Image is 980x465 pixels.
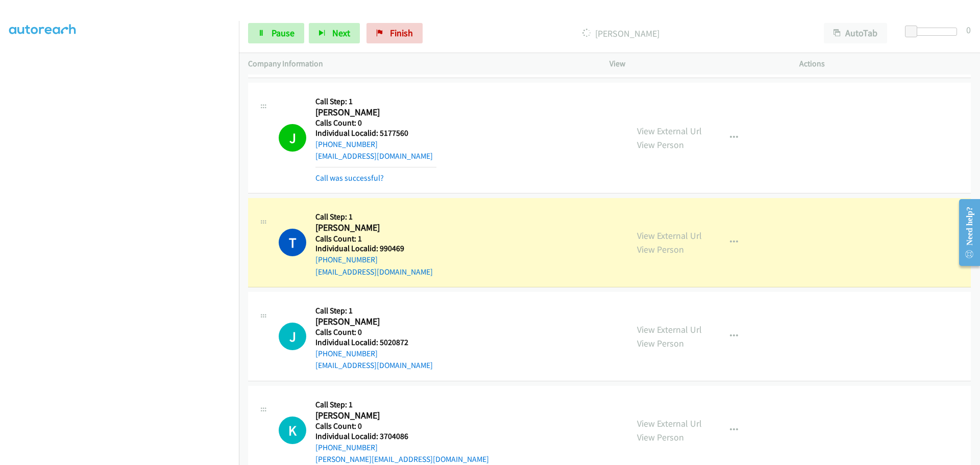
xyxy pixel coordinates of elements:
[315,107,436,118] h2: [PERSON_NAME]
[315,212,436,222] h5: Call Step: 1
[315,118,436,128] h5: Calls Count: 0
[315,443,378,452] a: [PHONE_NUMBER]
[272,27,295,39] span: Pause
[279,229,306,256] h1: T
[315,243,436,254] h5: Individual Localid: 990469
[279,124,306,152] h1: J
[315,410,436,422] h2: [PERSON_NAME]
[279,417,306,444] h1: K
[950,192,980,273] iframe: Resource Center
[910,28,957,36] div: Delay between calls (in seconds)
[315,128,436,138] h5: Individual Localid: 5177560
[315,360,433,370] a: [EMAIL_ADDRESS][DOMAIN_NAME]
[637,125,702,137] a: View External Url
[315,306,436,316] h5: Call Step: 1
[436,27,805,40] p: [PERSON_NAME]
[248,58,591,70] p: Company Information
[824,23,887,43] button: AutoTab
[315,234,436,244] h5: Calls Count: 1
[966,23,971,37] div: 0
[315,267,433,277] a: [EMAIL_ADDRESS][DOMAIN_NAME]
[309,23,360,43] button: Next
[315,454,489,464] a: [PERSON_NAME][EMAIL_ADDRESS][DOMAIN_NAME]
[315,349,378,358] a: [PHONE_NUMBER]
[279,417,306,444] div: The call is yet to be attempted
[315,327,436,337] h5: Calls Count: 0
[366,23,423,43] a: Finish
[315,96,436,107] h5: Call Step: 1
[637,337,684,349] a: View Person
[637,230,702,241] a: View External Url
[315,139,378,149] a: [PHONE_NUMBER]
[315,173,384,183] a: Call was successful?
[390,27,413,39] span: Finish
[315,255,378,264] a: [PHONE_NUMBER]
[279,323,306,350] h1: J
[315,421,489,431] h5: Calls Count: 0
[315,151,433,161] a: [EMAIL_ADDRESS][DOMAIN_NAME]
[279,323,306,350] div: The call is yet to be attempted
[637,139,684,151] a: View Person
[315,431,489,442] h5: Individual Localid: 3704086
[609,58,781,70] p: View
[637,418,702,429] a: View External Url
[315,337,436,348] h5: Individual Localid: 5020872
[799,58,971,70] p: Actions
[637,324,702,335] a: View External Url
[315,400,489,410] h5: Call Step: 1
[315,316,436,328] h2: [PERSON_NAME]
[248,23,304,43] a: Pause
[637,431,684,443] a: View Person
[637,243,684,255] a: View Person
[332,27,350,39] span: Next
[315,222,436,234] h2: [PERSON_NAME]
